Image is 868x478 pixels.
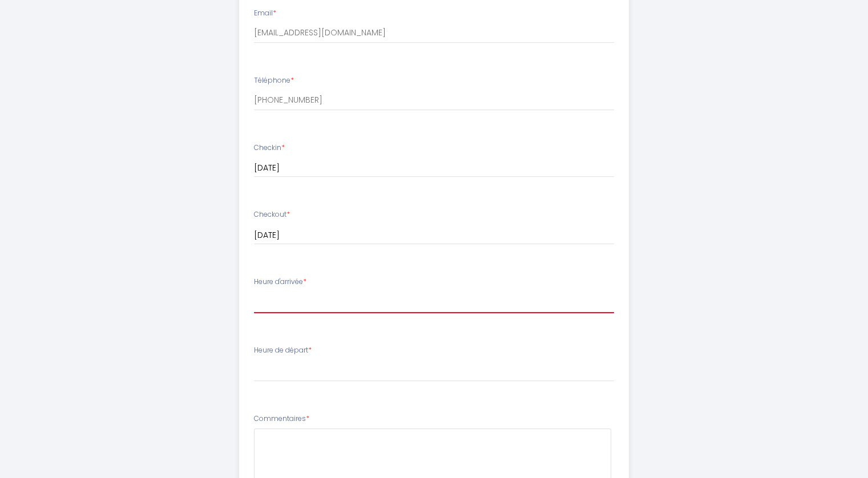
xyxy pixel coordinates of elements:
[254,8,276,19] label: Email
[254,209,290,220] label: Checkout
[254,75,294,86] label: Téléphone
[254,143,285,153] label: Checkin
[254,414,309,424] label: Commentaires
[254,345,312,356] label: Heure de départ
[254,277,306,287] label: Heure d'arrivée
